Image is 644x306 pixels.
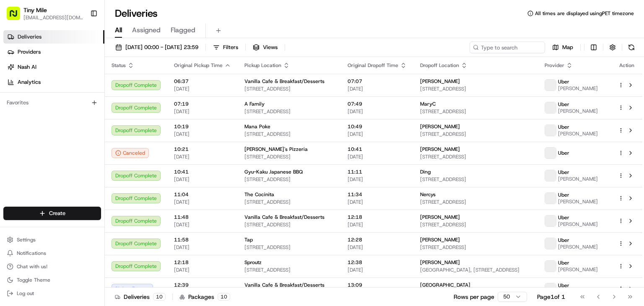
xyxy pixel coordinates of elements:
button: Canceled [112,148,149,158]
span: Settings [17,236,36,243]
span: Toggle Theme [17,277,50,283]
span: [STREET_ADDRESS] [244,199,334,205]
span: Uber [558,169,569,176]
span: Ding [420,169,431,175]
span: [STREET_ADDRESS] [420,244,531,251]
span: Log out [17,290,34,297]
span: 10:49 [348,123,407,130]
span: [STREET_ADDRESS] [420,221,531,228]
button: Refresh [626,41,637,53]
span: 10:41 [348,146,407,153]
span: Original Dropoff Time [348,62,398,69]
span: Uber [558,282,569,289]
span: [PERSON_NAME]'s Pizzeria [244,146,308,153]
span: Uber [558,150,569,156]
span: 12:38 [348,259,407,266]
span: [STREET_ADDRESS] [244,153,334,160]
span: Chat with us! [17,263,47,270]
div: Deliveries [115,293,166,301]
span: Uber [558,78,569,85]
span: Deliveries [18,33,42,41]
span: [PERSON_NAME] [558,176,598,182]
span: MaryC [420,101,436,107]
span: [PERSON_NAME] [558,244,598,250]
span: [STREET_ADDRESS] [244,244,334,251]
span: Gyu-Kaku Japanese BBQ [244,169,303,175]
a: Providers [3,45,104,59]
span: Views [263,44,278,51]
button: Log out [3,288,101,299]
span: 07:07 [348,78,407,85]
button: Map [548,41,577,53]
div: Action [618,62,636,69]
span: [PERSON_NAME] [558,130,598,137]
span: 11:58 [174,236,231,243]
span: Vanilla Cafe & Breakfast/Desserts [244,282,325,288]
button: Settings [3,234,101,246]
span: Original Pickup Time [174,62,223,69]
span: [PERSON_NAME] [558,108,598,114]
span: [DATE] [174,267,231,273]
div: 10 [218,293,230,301]
span: Map [562,44,573,51]
span: Vanilla Cafe & Breakfast/Desserts [244,78,325,85]
span: [STREET_ADDRESS] [420,199,531,205]
span: [PERSON_NAME] [420,236,460,243]
span: 13:09 [348,282,407,288]
span: The Cocinita [244,191,274,198]
span: [DATE] [174,244,231,251]
span: Sproutz [244,259,262,266]
span: Pickup Location [244,62,281,69]
span: [DATE] [174,131,231,137]
span: [STREET_ADDRESS] [420,153,531,160]
span: Uber [558,237,569,244]
span: Uber [558,124,569,130]
span: Uber [558,101,569,108]
span: A Family [244,101,265,107]
a: Nash AI [3,60,104,74]
span: 11:11 [348,169,407,175]
button: Toggle Theme [3,274,101,286]
span: Uber [558,214,569,221]
span: [STREET_ADDRESS] [420,131,531,137]
span: [DATE] [348,221,407,228]
span: Uber [558,192,569,198]
span: [PERSON_NAME] [558,221,598,228]
span: [DATE] [348,153,407,160]
span: Filters [223,44,238,51]
span: 12:18 [348,214,407,220]
span: [DATE] [348,131,407,137]
button: Notifications [3,247,101,259]
span: Nercys [420,191,436,198]
span: 10:21 [174,146,231,153]
span: Tap [244,236,253,243]
span: [DATE] [348,199,407,205]
span: 07:19 [174,101,231,107]
span: [DATE] [348,267,407,273]
span: [GEOGRAPHIC_DATA] [420,282,470,288]
span: [DATE] [174,199,231,205]
span: Uber [558,259,569,266]
button: Filters [209,41,242,53]
span: [DATE] [174,108,231,115]
h1: Deliveries [115,7,158,20]
a: Deliveries [3,30,104,44]
button: Tiny Mile [23,6,47,14]
button: [EMAIL_ADDRESS][DOMAIN_NAME] [23,14,83,21]
span: Vanilla Cafe & Breakfast/Desserts [244,214,325,220]
div: Page 1 of 1 [537,293,565,301]
span: Notifications [17,250,46,257]
span: [STREET_ADDRESS] [244,221,334,228]
span: 12:28 [348,236,407,243]
span: 11:34 [348,191,407,198]
span: Flagged [171,25,195,35]
span: Providers [18,48,41,56]
span: [DATE] [348,176,407,183]
span: [DATE] [348,108,407,115]
span: Status [112,62,126,69]
span: 10:41 [174,169,231,175]
span: [PERSON_NAME] [558,85,598,92]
